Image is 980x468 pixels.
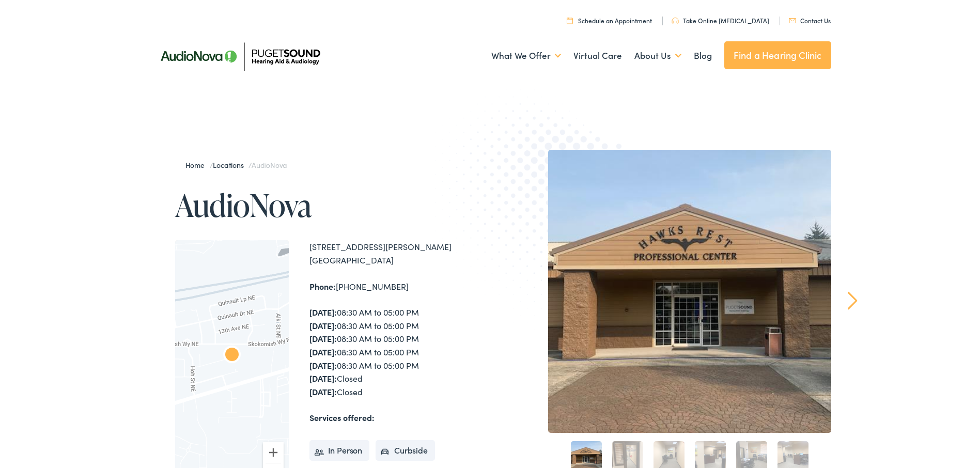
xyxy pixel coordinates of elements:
[634,37,681,75] a: About Us
[694,37,712,75] a: Blog
[263,442,284,463] button: Zoom in
[789,18,796,23] img: utility icon
[724,41,831,69] a: Find a Hearing Clinic
[309,386,337,397] strong: [DATE]:
[185,160,210,170] a: Home
[309,306,490,398] div: 08:30 AM to 05:00 PM 08:30 AM to 05:00 PM 08:30 AM to 05:00 PM 08:30 AM to 05:00 PM 08:30 AM to 0...
[220,344,244,368] div: AudioNova
[567,17,573,24] img: utility icon
[789,16,831,25] a: Contact Us
[376,440,435,461] li: Curbside
[567,16,652,25] a: Schedule an Appointment
[847,291,857,310] a: Next
[309,412,375,423] strong: Services offered:
[185,160,287,170] span: / /
[309,280,336,292] strong: Phone:
[573,37,622,75] a: Virtual Care
[309,360,337,371] strong: [DATE]:
[309,320,337,331] strong: [DATE]:
[309,333,337,344] strong: [DATE]:
[213,160,248,170] a: Locations
[672,18,679,24] img: utility icon
[309,240,490,267] div: [STREET_ADDRESS][PERSON_NAME] [GEOGRAPHIC_DATA]
[672,16,769,25] a: Take Online [MEDICAL_DATA]
[309,346,337,357] strong: [DATE]:
[252,160,287,170] span: AudioNova
[491,37,561,75] a: What We Offer
[309,306,337,318] strong: [DATE]:
[175,188,490,222] h1: AudioNova
[309,280,490,293] div: [PHONE_NUMBER]
[309,372,337,384] strong: [DATE]:
[309,440,370,461] li: In Person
